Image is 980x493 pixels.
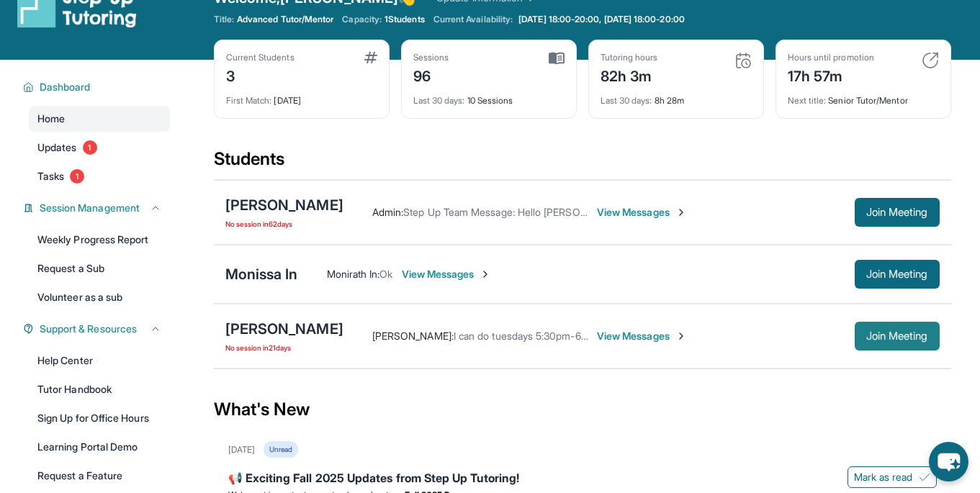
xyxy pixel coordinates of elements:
span: Last 30 days : [413,95,465,106]
div: [DATE] [228,444,255,456]
div: Senior Tutor/Mentor [788,86,939,107]
button: Support & Resources [34,322,161,336]
span: I can do tuesdays 5:30pm-6:30pm and I'll get back to you about [DATE] [454,330,778,342]
div: 82h 3m [601,63,658,86]
span: View Messages [597,205,687,220]
img: card [734,52,752,69]
span: View Messages [597,329,687,343]
img: card [922,52,939,69]
button: chat-button [929,442,968,481]
a: Weekly Progress Report [29,227,170,253]
div: Students [214,148,951,179]
span: Capacity: [342,14,382,25]
a: [DATE] 18:00-20:00, [DATE] 18:00-20:00 [516,14,688,25]
a: Learning Portal Demo [29,434,170,460]
div: Sessions [413,52,449,63]
span: Updates [37,140,77,155]
img: card [549,52,565,65]
span: Admin : [372,206,403,218]
div: [PERSON_NAME] [225,319,343,339]
a: Updates1 [29,135,170,160]
a: Sign Up for Office Hours [29,405,170,431]
span: First Match : [226,95,272,106]
div: 17h 57m [788,63,874,86]
img: Mark as read [919,471,930,483]
div: Current Students [226,52,295,63]
img: Chevron-Right [480,268,491,280]
button: Join Meeting [855,260,940,289]
button: Join Meeting [855,198,940,227]
span: Next title : [788,95,827,106]
span: Join Meeting [866,270,928,279]
span: [DATE] 18:00-20:00, [DATE] 18:00-20:00 [518,14,685,25]
div: What's New [214,378,951,441]
span: 1 [70,169,84,184]
a: Request a Feature [29,463,170,489]
div: 📢 Exciting Fall 2025 Updates from Step Up Tutoring! [228,469,937,489]
span: [PERSON_NAME] : [372,330,454,342]
span: Advanced Tutor/Mentor [237,14,333,25]
button: Mark as read [848,466,937,488]
div: Monissa In [225,264,298,284]
a: Volunteer as a sub [29,284,170,310]
span: Home [37,112,65,126]
span: Tasks [37,169,64,184]
span: Dashboard [40,80,91,94]
div: Unread [264,441,298,458]
div: 10 Sessions [413,86,565,107]
span: Monirath In : [327,268,380,280]
div: [DATE] [226,86,377,107]
div: [PERSON_NAME] [225,195,343,215]
span: Current Availability: [433,14,513,25]
span: Join Meeting [866,332,928,340]
div: 96 [413,63,449,86]
a: Request a Sub [29,255,170,281]
button: Dashboard [34,80,161,94]
span: Ok [379,268,392,280]
img: Chevron-Right [675,330,687,342]
span: View Messages [402,267,492,281]
img: card [364,52,377,63]
button: Join Meeting [855,322,940,350]
span: 1 [83,140,97,155]
span: Join Meeting [866,208,928,217]
div: 3 [226,63,295,86]
span: Title: [214,14,234,25]
button: Session Management [34,201,161,215]
span: 1 Students [385,14,425,25]
div: Hours until promotion [788,52,874,63]
span: Session Management [40,201,140,215]
span: No session in 62 days [225,218,343,230]
span: Last 30 days : [601,95,652,106]
a: Tutor Handbook [29,376,170,402]
a: Tasks1 [29,163,170,189]
span: No session in 21 days [225,342,343,353]
div: Tutoring hours [601,52,658,63]
img: Chevron-Right [675,207,687,218]
a: Help Center [29,348,170,374]
a: Home [29,106,170,132]
span: Support & Resources [40,322,137,336]
div: 8h 28m [601,86,752,107]
span: Mark as read [854,470,913,484]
